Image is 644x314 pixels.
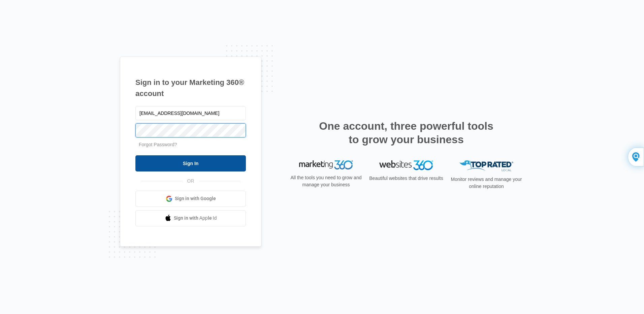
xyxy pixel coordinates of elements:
p: All the tools you need to grow and manage your business [288,174,364,188]
h2: One account, three powerful tools to grow your business [317,119,495,146]
a: Sign in with Google [135,191,246,207]
img: Marketing 360 [299,160,353,170]
img: Websites 360 [379,160,433,170]
img: Top Rated Local [459,160,513,171]
span: Sign in with Apple Id [174,215,217,222]
span: OR [183,178,199,185]
a: Forgot Password? [139,142,177,147]
p: Monitor reviews and manage your online reputation [449,176,524,190]
a: Sign in with Apple Id [135,210,246,226]
h1: Sign in to your Marketing 360® account [135,77,246,99]
span: Sign in with Google [175,195,216,202]
p: Beautiful websites that drive results [368,175,444,182]
input: Sign In [135,155,246,171]
input: Email [135,106,246,120]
